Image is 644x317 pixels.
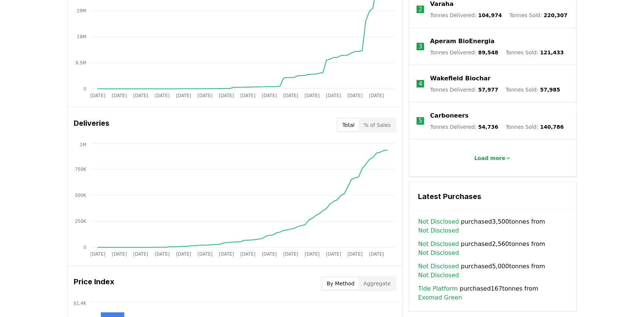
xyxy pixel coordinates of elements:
tspan: [DATE] [240,252,256,257]
a: Aperam BioEnergia [430,37,494,46]
tspan: [DATE] [369,252,384,257]
tspan: 750K [75,167,87,172]
p: 2 [418,5,422,14]
p: Tonnes Delivered : [430,12,502,19]
tspan: [DATE] [262,93,277,98]
tspan: [DATE] [198,93,213,98]
tspan: [DATE] [112,93,127,98]
tspan: [DATE] [154,93,170,98]
tspan: [DATE] [348,252,363,257]
button: Total [338,119,359,131]
tspan: [DATE] [262,252,277,257]
a: Carboneers [430,111,468,120]
button: By Method [322,278,359,289]
span: purchased 167 tonnes from [418,284,567,302]
span: purchased 5,000 tonnes from [418,262,567,280]
tspan: 9.5M [76,60,86,65]
tspan: [DATE] [369,93,384,98]
span: 104,974 [478,12,502,18]
tspan: 250K [75,219,87,224]
tspan: [DATE] [326,252,341,257]
p: Tonnes Delivered : [430,86,498,93]
p: Tonnes Sold : [509,12,567,19]
p: 3 [418,42,422,51]
tspan: [DATE] [219,252,234,257]
tspan: [DATE] [283,93,299,98]
span: 121,433 [540,49,564,55]
tspan: [DATE] [112,252,127,257]
a: Not Disclosed [418,217,459,226]
tspan: [DATE] [326,93,341,98]
p: Tonnes Delivered : [430,123,498,131]
tspan: 29M [77,8,86,13]
tspan: $1.4K [73,301,87,306]
p: Tonnes Sold : [506,49,564,56]
h3: Deliveries [74,118,109,132]
button: Load more [468,151,517,166]
tspan: 19M [77,34,86,39]
h3: Price Index [74,276,114,291]
span: 89,548 [478,49,498,55]
a: Exomad Green [418,293,462,302]
tspan: [DATE] [133,93,149,98]
span: 57,977 [478,87,498,93]
tspan: 0 [83,245,86,250]
a: Not Disclosed [418,249,459,257]
tspan: [DATE] [305,252,320,257]
tspan: [DATE] [176,252,191,257]
span: 140,786 [540,124,564,130]
a: Not Disclosed [418,271,459,280]
tspan: [DATE] [154,252,170,257]
tspan: [DATE] [90,252,106,257]
span: 57,985 [540,87,560,93]
tspan: [DATE] [176,93,191,98]
a: Not Disclosed [418,262,459,271]
span: 220,307 [543,12,567,18]
tspan: [DATE] [305,93,320,98]
span: purchased 2,560 tonnes from [418,240,567,257]
span: 54,736 [478,124,498,130]
p: 5 [418,116,422,125]
a: Not Disclosed [418,226,459,235]
tspan: [DATE] [283,252,299,257]
tspan: [DATE] [133,252,149,257]
p: Tonnes Sold : [506,123,564,131]
tspan: [DATE] [198,252,213,257]
tspan: 0 [83,86,86,92]
tspan: [DATE] [90,93,106,98]
tspan: 1M [80,142,86,147]
a: Wakefield Biochar [430,74,490,83]
a: Tide Platform [418,284,458,293]
tspan: 500K [75,193,87,198]
tspan: [DATE] [219,93,234,98]
tspan: [DATE] [348,93,363,98]
button: Aggregate [359,278,395,289]
h3: Latest Purchases [418,191,567,202]
p: 4 [418,79,422,88]
p: Tonnes Sold : [506,86,560,93]
p: Load more [474,154,506,162]
button: % of Sales [359,119,395,131]
a: Not Disclosed [418,240,459,249]
p: Tonnes Delivered : [430,49,498,56]
span: purchased 3,500 tonnes from [418,217,567,235]
tspan: [DATE] [240,93,256,98]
